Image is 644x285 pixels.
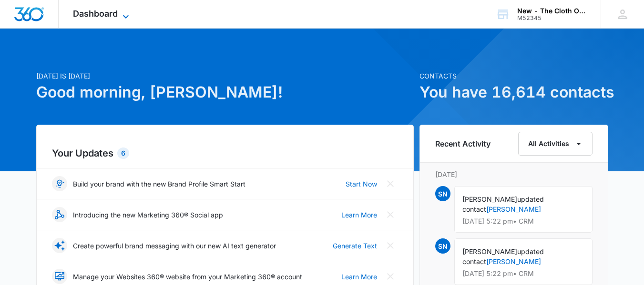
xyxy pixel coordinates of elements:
h1: You have 16,614 contacts [419,81,608,104]
p: [DATE] [435,169,593,179]
p: [DATE] 5:22 pm • CRM [462,270,584,277]
h6: Recent Activity [435,138,491,149]
p: Contacts [419,71,608,81]
div: account id [517,15,587,21]
a: Learn More [341,272,377,282]
span: SN [435,238,450,254]
a: [PERSON_NAME] [486,257,541,265]
span: Dashboard [73,9,118,19]
button: Close [383,269,398,284]
p: Build your brand with the new Brand Profile Smart Start [73,179,245,189]
button: Close [383,238,398,253]
p: Introducing the new Marketing 360® Social app [73,210,223,220]
p: Create powerful brand messaging with our new AI text generator [73,241,276,251]
p: [DATE] 5:22 pm • CRM [462,218,584,225]
div: account name [517,7,587,15]
p: Manage your Websites 360® website from your Marketing 360® account [73,272,302,282]
div: 6 [117,147,129,159]
a: Learn More [341,210,377,220]
a: Start Now [346,179,377,189]
span: SN [435,186,450,201]
span: [PERSON_NAME] [462,195,517,203]
a: Generate Text [333,241,377,251]
button: Close [383,176,398,191]
span: [PERSON_NAME] [462,247,517,256]
a: [PERSON_NAME] [486,205,541,213]
h2: Your Updates [52,146,398,160]
p: [DATE] is [DATE] [36,71,414,81]
button: Close [383,207,398,222]
button: All Activities [518,132,593,156]
h1: Good morning, [PERSON_NAME]! [36,81,414,104]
